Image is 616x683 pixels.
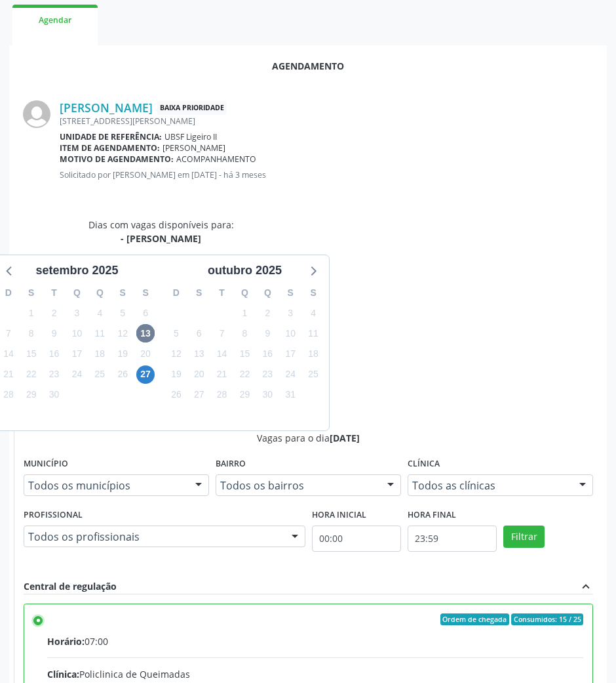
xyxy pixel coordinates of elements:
img: img [23,100,50,128]
span: sexta-feira, 31 de outubro de 2025 [281,386,299,404]
span: sexta-feira, 24 de outubro de 2025 [281,365,299,384]
span: sexta-feira, 26 de setembro de 2025 [113,365,132,384]
b: Item de agendamento: [60,142,160,154]
span: quinta-feira, 11 de setembro de 2025 [90,324,109,342]
span: terça-feira, 30 de setembro de 2025 [45,386,64,404]
span: terça-feira, 14 de outubro de 2025 [213,345,231,363]
span: terça-feira, 7 de outubro de 2025 [213,324,231,342]
span: UBSF Ligeiro II [164,131,217,142]
span: quinta-feira, 18 de setembro de 2025 [90,345,109,363]
span: Agendar [39,14,71,26]
b: Motivo de agendamento: [60,154,174,165]
div: S [134,283,157,303]
span: Todos os bairros [220,479,374,492]
div: S [111,283,134,303]
label: Profissional [24,505,83,526]
input: Selecione o horário [312,526,401,552]
span: quarta-feira, 17 de setembro de 2025 [67,345,86,363]
span: domingo, 19 de outubro de 2025 [167,365,185,384]
span: Clínica: [47,668,79,680]
button: Filtrar [503,526,545,548]
div: S [187,283,210,303]
span: Todos as clínicas [412,479,566,492]
span: quarta-feira, 10 de setembro de 2025 [67,324,86,342]
span: sexta-feira, 19 de setembro de 2025 [113,345,132,363]
span: quarta-feira, 29 de outubro de 2025 [235,386,254,404]
div: [STREET_ADDRESS][PERSON_NAME] [60,115,593,127]
span: sexta-feira, 3 de outubro de 2025 [281,304,299,322]
div: 07:00 [47,634,583,648]
span: terça-feira, 2 de setembro de 2025 [45,304,64,322]
span: sábado, 13 de setembro de 2025 [136,324,155,342]
span: Todos os municípios [28,479,182,492]
span: quarta-feira, 24 de setembro de 2025 [67,365,86,384]
span: quarta-feira, 3 de setembro de 2025 [67,304,86,322]
span: segunda-feira, 15 de setembro de 2025 [22,345,41,363]
span: sexta-feira, 5 de setembro de 2025 [113,304,132,322]
span: sexta-feira, 17 de outubro de 2025 [281,345,299,363]
span: [PERSON_NAME] [163,142,225,154]
span: [DATE] [330,432,360,444]
div: outubro 2025 [202,262,287,279]
span: segunda-feira, 1 de setembro de 2025 [22,304,41,322]
span: quarta-feira, 8 de outubro de 2025 [235,324,254,342]
span: segunda-feira, 20 de outubro de 2025 [190,365,208,384]
span: domingo, 12 de outubro de 2025 [167,345,185,363]
label: Bairro [216,454,246,474]
span: terça-feira, 21 de outubro de 2025 [213,365,231,384]
span: quinta-feira, 25 de setembro de 2025 [90,365,109,384]
span: sábado, 6 de setembro de 2025 [136,304,155,322]
span: sábado, 20 de setembro de 2025 [136,345,155,363]
div: Policlinica de Queimadas [47,667,583,681]
div: setembro 2025 [30,262,123,279]
span: segunda-feira, 13 de outubro de 2025 [190,345,208,363]
span: domingo, 5 de outubro de 2025 [167,324,185,342]
div: Q [256,283,279,303]
span: domingo, 26 de outubro de 2025 [167,386,185,404]
span: quinta-feira, 30 de outubro de 2025 [258,386,277,404]
span: Todos os profissionais [28,530,279,543]
p: Solicitado por [PERSON_NAME] em [DATE] - há 3 meses [60,169,593,180]
span: Consumidos: 15 / 25 [511,613,583,625]
a: [PERSON_NAME] [60,100,153,115]
div: Central de regulação [24,579,117,594]
span: terça-feira, 28 de outubro de 2025 [213,386,231,404]
span: quarta-feira, 1 de outubro de 2025 [235,304,254,322]
span: segunda-feira, 29 de setembro de 2025 [22,386,41,404]
span: quinta-feira, 23 de outubro de 2025 [258,365,277,384]
div: T [210,283,233,303]
div: Q [233,283,256,303]
label: Município [24,454,68,474]
span: quinta-feira, 9 de outubro de 2025 [258,324,277,342]
div: Q [88,283,111,303]
div: Vagas para o dia [24,431,593,445]
span: quinta-feira, 2 de outubro de 2025 [258,304,277,322]
div: - [PERSON_NAME] [88,232,234,245]
label: Hora final [408,505,456,526]
div: Dias com vagas disponíveis para: [88,218,234,245]
span: sexta-feira, 10 de outubro de 2025 [281,324,299,342]
span: sábado, 27 de setembro de 2025 [136,365,155,384]
div: Q [66,283,88,303]
div: D [165,283,188,303]
span: quarta-feira, 15 de outubro de 2025 [235,345,254,363]
b: Unidade de referência: [60,131,162,142]
label: Hora inicial [312,505,366,526]
div: S [302,283,325,303]
label: Clínica [408,454,440,474]
span: segunda-feira, 8 de setembro de 2025 [22,324,41,342]
div: S [279,283,302,303]
span: quinta-feira, 4 de setembro de 2025 [90,304,109,322]
span: Horário: [47,635,85,648]
span: sexta-feira, 12 de setembro de 2025 [113,324,132,342]
span: segunda-feira, 22 de setembro de 2025 [22,365,41,384]
span: sábado, 18 de outubro de 2025 [304,345,322,363]
span: sábado, 4 de outubro de 2025 [304,304,322,322]
span: terça-feira, 9 de setembro de 2025 [45,324,64,342]
span: quinta-feira, 16 de outubro de 2025 [258,345,277,363]
span: terça-feira, 16 de setembro de 2025 [45,345,64,363]
span: terça-feira, 23 de setembro de 2025 [45,365,64,384]
input: Selecione o horário [408,526,497,552]
div: S [20,283,43,303]
span: ACOMPANHAMENTO [176,154,256,165]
